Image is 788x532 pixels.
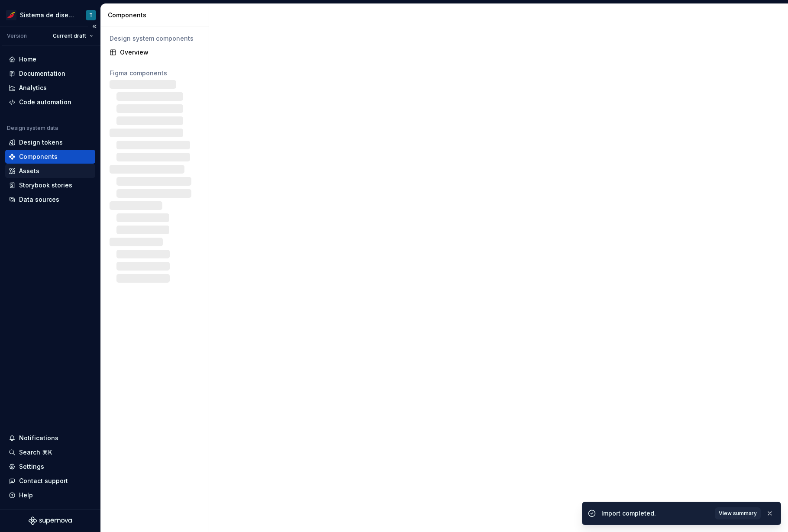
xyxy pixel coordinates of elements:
[19,152,58,161] div: Components
[2,6,99,24] button: Sistema de diseño IberiaT
[110,34,200,43] div: Design system components
[5,52,95,66] a: Home
[7,32,27,39] div: Version
[5,445,95,459] button: Search ⌘K
[88,20,100,32] button: Collapse sidebar
[19,434,58,442] div: Notifications
[19,84,47,92] div: Analytics
[20,11,75,19] div: Sistema de diseño Iberia
[5,178,95,192] a: Storybook stories
[5,81,95,95] a: Analytics
[19,55,36,64] div: Home
[5,431,95,445] button: Notifications
[108,11,205,19] div: Components
[53,32,86,39] span: Current draft
[19,98,71,106] div: Code automation
[5,135,95,149] a: Design tokens
[110,69,200,77] div: Figma components
[6,10,16,20] img: 55604660-494d-44a9-beb2-692398e9940a.png
[19,69,65,78] div: Documentation
[5,488,95,502] button: Help
[19,167,39,175] div: Assets
[5,95,95,109] a: Code automation
[19,448,52,457] div: Search ⌘K
[5,164,95,178] a: Assets
[601,509,710,518] div: Import completed.
[19,138,63,147] div: Design tokens
[19,491,33,500] div: Help
[5,150,95,164] a: Components
[120,48,200,57] div: Overview
[719,510,757,517] span: View summary
[19,477,68,485] div: Contact support
[5,474,95,488] button: Contact support
[19,195,59,204] div: Data sources
[5,67,95,81] a: Documentation
[5,193,95,206] a: Data sources
[106,45,203,59] a: Overview
[19,181,72,190] div: Storybook stories
[29,516,72,525] svg: Supernova Logo
[7,125,58,132] div: Design system data
[5,460,95,474] a: Settings
[19,462,44,471] div: Settings
[49,30,97,42] button: Current draft
[715,507,761,519] button: View summary
[89,12,93,19] div: T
